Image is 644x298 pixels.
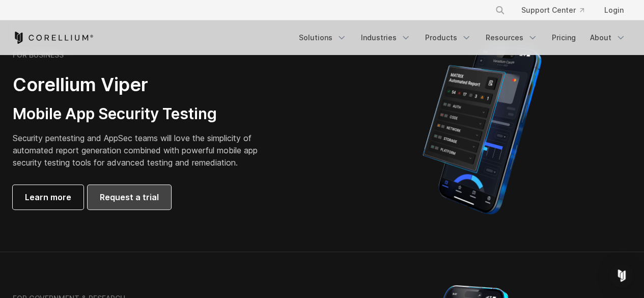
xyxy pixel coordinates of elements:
a: Login [596,1,632,19]
a: Request a trial [88,185,171,209]
div: Navigation Menu [483,1,632,19]
a: About [584,29,632,47]
img: Corellium MATRIX automated report on iPhone showing app vulnerability test results across securit... [405,41,558,219]
a: Pricing [546,29,582,47]
h3: Mobile App Security Testing [13,104,273,124]
a: Learn more [13,185,83,209]
button: Search [491,1,509,19]
span: Learn more [25,191,71,203]
h2: Corellium Viper [13,73,273,96]
div: Navigation Menu [293,29,632,47]
p: Security pentesting and AppSec teams will love the simplicity of automated report generation comb... [13,132,273,169]
a: Corellium Home [13,32,94,44]
a: Support Center [513,1,592,19]
div: Open Intercom Messenger [609,263,634,288]
a: Resources [480,29,544,47]
a: Industries [355,29,417,47]
span: Request a trial [100,191,159,203]
a: Products [419,29,478,47]
a: Solutions [293,29,353,47]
